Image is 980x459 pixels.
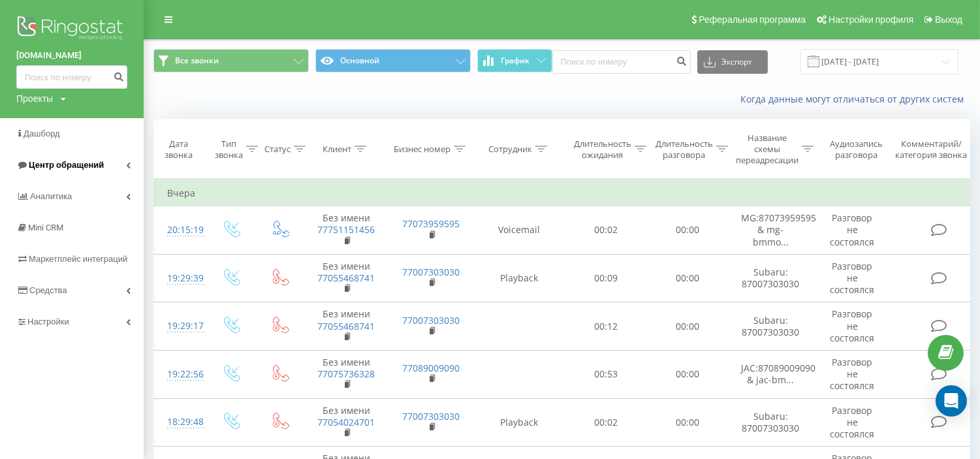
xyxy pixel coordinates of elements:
[656,138,713,161] div: Длительность разговора
[315,49,471,72] button: Основной
[29,160,104,170] span: Центр обращений
[167,313,193,339] div: 19:29:17
[304,254,389,302] td: Без имени
[697,50,768,74] button: Экспорт
[318,320,375,332] a: 77055468741
[318,416,375,428] a: 77054024701
[30,191,72,201] span: Аналитика
[28,223,63,232] span: Mini CRM
[825,138,888,161] div: Аудиозапись разговора
[403,217,460,230] a: 77073959595
[175,55,219,66] span: Все звонки
[565,398,647,447] td: 00:02
[394,144,450,155] div: Бизнес номер
[565,206,647,255] td: 00:02
[16,49,127,62] a: [DOMAIN_NAME]
[829,14,913,25] span: Настройки профиля
[16,92,53,105] div: Проекты
[742,212,817,247] span: MG:87073959595 & mg-bmmo...
[318,272,375,284] a: 77055468741
[403,362,460,374] a: 77089009090
[29,254,127,264] span: Маркетплейс интеграций
[830,260,875,296] span: Разговор не состоялся
[729,302,814,351] td: Subaru: 87007303030
[729,398,814,447] td: Subaru: 87007303030
[477,49,552,72] button: График
[16,65,127,89] input: Поиск по номеру
[647,254,729,302] td: 00:00
[167,217,193,243] div: 20:15:19
[154,138,202,161] div: Дата звонка
[893,138,970,161] div: Комментарий/категория звонка
[936,385,967,417] div: Open Intercom Messenger
[647,398,729,447] td: 00:00
[24,129,60,138] span: Дашборд
[565,350,647,398] td: 00:53
[318,223,375,236] a: 77751151456
[304,350,389,398] td: Без имени
[740,93,970,105] a: Когда данные могут отличаться от других систем
[403,314,460,326] a: 77007303030
[304,302,389,351] td: Без имени
[167,409,193,435] div: 18:29:48
[153,49,309,72] button: Все звонки
[27,317,69,326] span: Настройки
[830,356,875,392] span: Разговор не состоялся
[323,144,351,155] div: Клиент
[403,266,460,278] a: 77007303030
[304,206,389,255] td: Без имени
[474,206,565,255] td: Voicemail
[264,144,291,155] div: Статус
[742,362,816,386] span: JAC:87089009090 & jac-bm...
[29,285,67,295] span: Средства
[699,14,806,25] span: Реферальная программа
[215,138,243,161] div: Тип звонка
[552,50,691,74] input: Поиск по номеру
[501,56,530,65] span: График
[318,368,375,380] a: 77075736328
[729,254,814,302] td: Subaru: 87007303030
[565,254,647,302] td: 00:09
[403,410,460,422] a: 77007303030
[647,350,729,398] td: 00:00
[565,302,647,351] td: 00:12
[304,398,389,447] td: Без имени
[935,14,962,25] span: Выход
[488,144,532,155] div: Сотрудник
[167,266,193,291] div: 19:29:39
[830,404,875,440] span: Разговор не состоялся
[167,362,193,387] div: 19:22:56
[830,308,875,343] span: Разговор не состоялся
[474,398,565,447] td: Playback
[647,206,729,255] td: 00:00
[574,138,631,161] div: Длительность ожидания
[474,254,565,302] td: Playback
[830,212,875,247] span: Разговор не состоялся
[16,13,127,46] img: Ringostat logo
[647,302,729,351] td: 00:00
[736,133,798,166] div: Название схемы переадресации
